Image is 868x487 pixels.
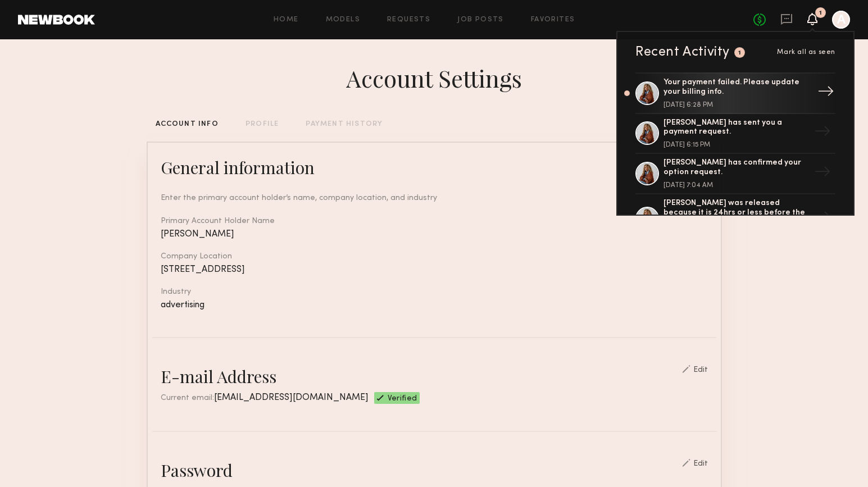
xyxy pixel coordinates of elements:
[635,45,730,59] div: Recent Activity
[531,16,575,24] a: Favorites
[457,16,504,24] a: Job Posts
[664,199,810,227] div: [PERSON_NAME] was released because it is 24hrs or less before the job start time.
[246,121,279,128] div: PROFILE
[693,366,708,374] div: Edit
[161,288,708,296] div: Industry
[161,230,708,239] div: [PERSON_NAME]
[664,158,810,177] div: [PERSON_NAME] has confirmed your option request.
[693,460,708,468] div: Edit
[161,365,276,388] div: E-mail Address
[387,16,430,24] a: Requests
[635,114,835,154] a: [PERSON_NAME] has sent you a payment request.[DATE] 6:15 PM→
[813,79,839,108] div: →
[388,395,417,404] span: Verified
[635,194,835,244] a: [PERSON_NAME] was released because it is 24hrs or less before the job start time.→
[161,253,708,261] div: Company Location
[156,121,219,128] div: ACCOUNT INFO
[777,49,835,56] span: Mark all as seen
[274,16,299,24] a: Home
[664,102,810,108] div: [DATE] 6:28 PM
[161,156,315,179] div: General information
[214,393,369,402] span: [EMAIL_ADDRESS][DOMAIN_NAME]
[819,10,822,16] div: 1
[810,204,835,233] div: →
[738,50,742,56] div: 1
[832,11,850,29] a: A
[306,121,383,128] div: PAYMENT HISTORY
[346,62,522,94] div: Account Settings
[664,182,810,189] div: [DATE] 7:04 AM
[161,192,708,204] div: Enter the primary account holder’s name, company location, and industry
[635,154,835,194] a: [PERSON_NAME] has confirmed your option request.[DATE] 7:04 AM→
[664,78,810,97] div: Your payment failed. Please update your billing info.
[326,16,360,24] a: Models
[161,392,369,404] div: Current email:
[161,301,708,310] div: advertising
[810,159,835,188] div: →
[161,265,708,275] div: [STREET_ADDRESS]
[810,119,835,148] div: →
[161,217,708,225] div: Primary Account Holder Name
[664,119,810,138] div: [PERSON_NAME] has sent you a payment request.
[635,72,835,114] a: Your payment failed. Please update your billing info.[DATE] 6:28 PM→
[161,459,233,481] div: Password
[664,142,810,148] div: [DATE] 6:15 PM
